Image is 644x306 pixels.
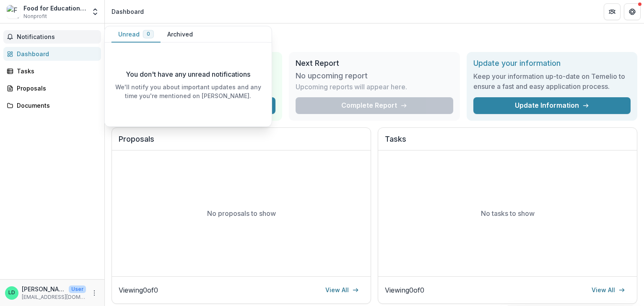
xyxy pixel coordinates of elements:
[481,208,535,218] p: No tasks to show
[112,30,637,45] h1: Dashboard
[112,26,161,43] button: Unread
[320,283,364,297] a: View All
[119,285,158,295] p: Viewing 0 of 0
[385,135,630,150] h2: Tasks
[296,59,453,68] h2: Next Report
[69,285,86,293] p: User
[3,81,101,95] a: Proposals
[7,5,20,18] img: Food for Education Foundation
[17,84,94,93] div: Proposals
[161,26,200,43] button: Archived
[3,99,101,112] a: Documents
[17,49,94,58] div: Dashboard
[22,285,65,293] p: [PERSON_NAME]
[126,69,250,79] p: You don't have any unread notifications
[296,82,407,92] p: Upcoming reports will appear here.
[147,31,150,37] span: 0
[89,3,101,20] button: Open entity switcher
[23,4,86,13] div: Food for Education Foundation
[3,64,101,78] a: Tasks
[624,3,641,20] button: Get Help
[119,135,364,150] h2: Proposals
[8,290,15,296] div: Liviya David
[473,71,631,91] h3: Keep your information up-to-date on Temelio to ensure a fast and easy application process.
[17,67,94,75] div: Tasks
[89,288,99,298] button: More
[385,285,424,295] p: Viewing 0 of 0
[296,71,368,80] h3: No upcoming report
[604,3,621,20] button: Partners
[3,30,101,44] button: Notifications
[22,293,86,301] p: [EMAIL_ADDRESS][DOMAIN_NAME]
[112,7,144,16] div: Dashboard
[17,101,94,110] div: Documents
[587,283,630,297] a: View All
[473,59,631,68] h2: Update your information
[112,83,265,100] p: We'll notify you about important updates and any time you're mentioned on [PERSON_NAME].
[23,13,47,20] span: Nonprofit
[17,34,98,41] span: Notifications
[3,47,101,61] a: Dashboard
[473,97,631,114] a: Update Information
[108,5,147,18] nav: breadcrumb
[207,208,276,218] p: No proposals to show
